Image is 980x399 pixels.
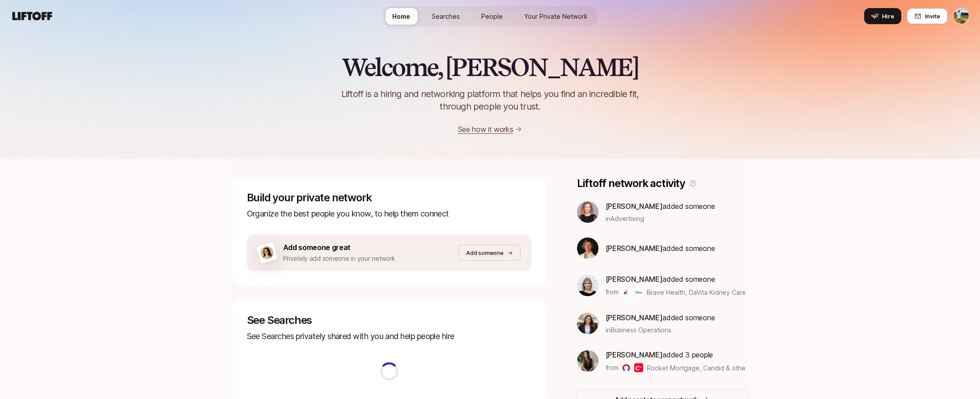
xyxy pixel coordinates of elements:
span: [PERSON_NAME] [606,313,663,322]
span: in Business Operations [606,325,671,335]
img: Candid [634,363,643,372]
img: Rocket Mortgage [622,363,631,372]
button: Add someone [458,245,520,261]
img: Brave Health [622,288,631,297]
span: Searches [432,12,460,21]
button: Tyler Kieft [953,8,969,24]
a: Searches [424,8,467,25]
img: a76236c4_073d_4fdf_a851_9ba080c9706f.jpg [577,275,598,296]
span: Your Private Network [524,12,588,21]
span: [PERSON_NAME] [606,350,663,359]
p: Build your private network [247,191,531,204]
span: in Advertising [606,214,644,223]
p: added someone [606,273,746,285]
p: Add someone great [283,242,396,253]
span: Hire [882,12,894,21]
img: Tyler Kieft [954,8,969,24]
a: See how it works [458,125,513,134]
p: Organize the best people you know, to help them connect [247,208,531,220]
p: from [606,287,619,297]
p: See Searches [247,314,531,327]
a: Your Private Network [517,8,595,25]
span: Invite [925,12,940,21]
a: People [474,8,510,25]
h2: Welcome, [PERSON_NAME] [342,54,638,81]
button: Hire [864,8,901,24]
span: Rocket Mortgage, Candid & others [647,364,751,372]
span: [PERSON_NAME] [606,202,663,211]
p: added someone [606,312,715,323]
p: Liftoff network activity [577,177,685,190]
p: Add someone [466,248,503,257]
img: 12ecefdb_596c_45d0_a494_8b7a08a30bfa.jpg [577,238,598,259]
img: b1202ca0_7323_4e9c_9505_9ab82ba382f2.jpg [577,313,598,334]
p: See Searches privately shared with you and help people hire [247,330,531,343]
span: Brave Health, DaVita Kidney Care & others [647,289,773,296]
span: Home [392,12,410,21]
img: add-someone-great-cta-avatar.png [259,245,274,260]
p: added someone [606,200,715,212]
img: d8d4dcb0_f44a_4ef0_b2aa_23c5eb87430b.jpg [577,201,598,223]
p: Privately add someone in your network [283,253,396,264]
p: added 3 people [606,349,746,361]
a: Home [385,8,417,25]
span: [PERSON_NAME] [606,244,663,253]
p: added someone [606,242,715,254]
button: Invite [907,8,948,24]
img: DaVita Kidney Care [634,288,643,297]
span: People [481,12,503,21]
p: from [606,362,619,373]
img: 33ee49e1_eec9_43f1_bb5d_6b38e313ba2b.jpg [577,350,598,372]
span: [PERSON_NAME] [606,275,663,284]
p: Liftoff is a hiring and networking platform that helps you find an incredible fit, through people... [330,88,650,113]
